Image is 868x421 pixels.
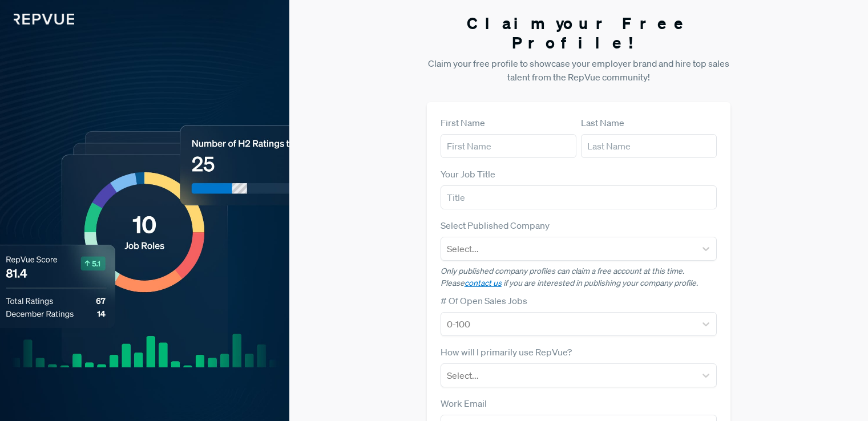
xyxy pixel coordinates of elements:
[441,396,487,410] label: Work Email
[441,134,576,158] input: First Name
[441,265,717,289] p: Only published company profiles can claim a free account at this time. Please if you are interest...
[581,134,717,158] input: Last Name
[441,294,527,307] label: # Of Open Sales Jobs
[441,218,550,232] label: Select Published Company
[427,14,730,52] h3: Claim your Free Profile!
[427,56,730,84] p: Claim your free profile to showcase your employer brand and hire top sales talent from the RepVue...
[465,278,502,288] a: contact us
[581,116,624,129] label: Last Name
[441,345,572,359] label: How will I primarily use RepVue?
[441,116,485,129] label: First Name
[441,185,717,209] input: Title
[441,167,495,181] label: Your Job Title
